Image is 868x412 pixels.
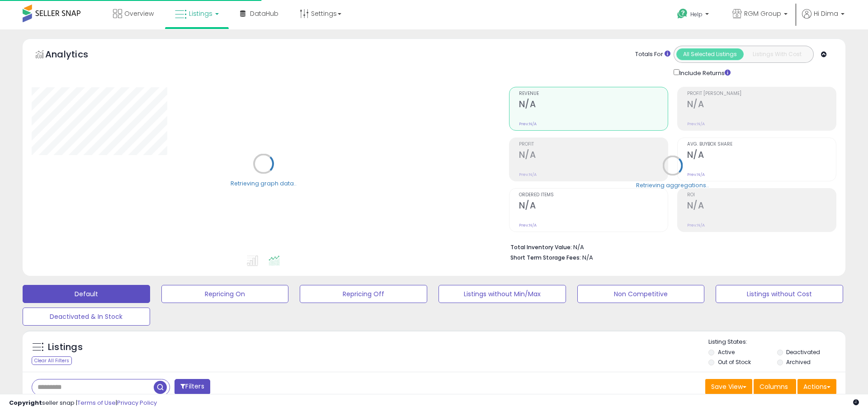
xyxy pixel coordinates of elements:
[636,181,709,189] div: Retrieving aggregations..
[45,48,106,63] h5: Analytics
[161,285,289,303] button: Repricing On
[577,285,705,303] button: Non Competitive
[124,9,154,18] span: Overview
[23,308,150,326] button: Deactivated & In Stock
[189,9,212,18] span: Listings
[802,9,844,29] a: Hi Dima
[690,10,703,18] span: Help
[300,285,427,303] button: Repricing Off
[716,285,843,303] button: Listings without Cost
[670,1,718,29] a: Help
[23,285,150,303] button: Default
[250,9,278,18] span: DataHub
[744,9,781,18] span: RGM Group
[9,398,42,407] strong: Copyright
[9,399,157,407] div: seller snap | |
[667,67,741,78] div: Include Returns
[676,48,744,60] button: All Selected Listings
[635,50,670,59] div: Totals For
[743,48,811,60] button: Listings With Cost
[231,179,297,187] div: Retrieving graph data..
[677,8,688,19] i: Get Help
[439,285,566,303] button: Listings without Min/Max
[814,9,838,18] span: Hi Dima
